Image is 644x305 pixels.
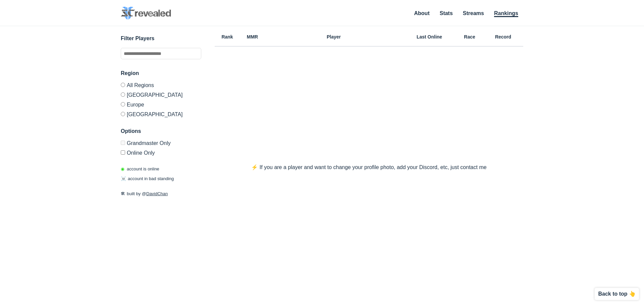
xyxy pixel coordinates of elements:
[121,69,201,77] h3: Region
[121,92,125,97] input: [GEOGRAPHIC_DATA]
[456,34,483,39] h6: Race
[121,176,126,181] span: ☠️
[121,150,125,155] input: Online Only
[121,191,125,196] span: 🛠
[121,166,124,171] span: ◉
[146,191,168,196] a: DavidChan
[483,34,523,39] h6: Record
[463,10,484,16] a: Streams
[121,190,201,197] p: built by @
[494,10,518,17] a: Rankings
[121,112,125,116] input: [GEOGRAPHIC_DATA]
[121,90,201,99] label: [GEOGRAPHIC_DATA]
[121,99,201,109] label: Europe
[121,141,125,145] input: Grandmaster Only
[121,34,201,43] h3: Filter Players
[440,10,453,16] a: Stats
[121,83,201,90] label: All Regions
[240,34,265,39] h6: MMR
[121,148,201,156] label: Only show accounts currently laddering
[215,34,240,39] h6: Rank
[402,34,456,39] h6: Last Online
[598,291,636,297] p: Back to top 👆
[121,166,159,172] p: account is online
[121,175,174,182] p: account in bad standing
[121,127,201,135] h3: Options
[121,83,125,87] input: All Regions
[414,10,430,16] a: About
[238,163,500,171] p: ⚡️ If you are a player and want to change your profile photo, add your Discord, etc, just contact me
[121,109,201,117] label: [GEOGRAPHIC_DATA]
[265,34,402,39] h6: Player
[121,7,171,20] img: SC2 Revealed
[121,141,201,148] label: Only Show accounts currently in Grandmaster
[121,102,125,106] input: Europe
